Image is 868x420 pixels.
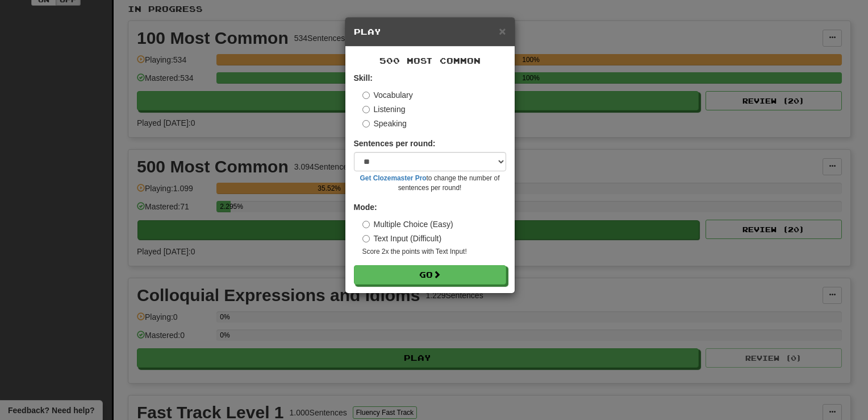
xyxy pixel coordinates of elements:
strong: Skill: [354,73,373,83]
input: Listening [362,106,370,113]
a: Get Clozemaster Pro [360,174,427,182]
label: Multiple Choice (Easy) [362,219,453,230]
input: Multiple Choice (Easy) [362,221,370,228]
small: to change the number of sentences per round! [354,174,506,193]
h5: Play [354,26,506,38]
input: Vocabulary [362,92,370,99]
strong: Mode: [354,203,377,212]
label: Vocabulary [362,89,413,101]
small: Score 2x the points with Text Input ! [362,247,506,257]
label: Sentences per round: [354,138,436,149]
span: × [499,24,506,38]
button: Go [354,265,506,285]
span: 500 Most Common [379,56,481,65]
button: Close [499,25,506,37]
label: Text Input (Difficult) [362,233,442,244]
input: Text Input (Difficult) [362,235,370,242]
label: Listening [362,104,406,115]
input: Speaking [362,120,370,127]
label: Speaking [362,118,407,129]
